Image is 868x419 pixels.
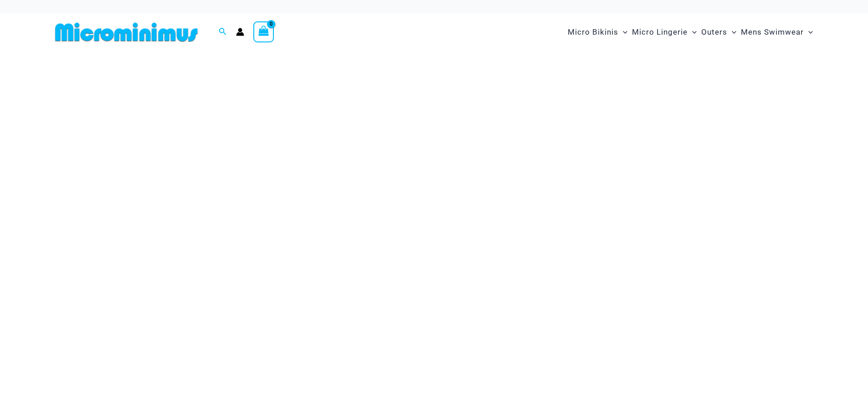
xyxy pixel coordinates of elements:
[568,21,618,44] span: Micro Bikinis
[632,21,688,44] span: Micro Lingerie
[565,18,630,46] a: Micro BikinisMenu ToggleMenu Toggle
[253,21,274,42] a: View Shopping Cart, empty
[564,17,817,47] nav: Site Navigation
[236,28,244,36] a: Account icon link
[804,21,813,44] span: Menu Toggle
[618,21,627,44] span: Menu Toggle
[630,18,699,46] a: Micro LingerieMenu ToggleMenu Toggle
[688,21,697,44] span: Menu Toggle
[699,18,739,46] a: OutersMenu ToggleMenu Toggle
[727,21,736,44] span: Menu Toggle
[739,18,815,46] a: Mens SwimwearMenu ToggleMenu Toggle
[51,22,201,42] img: MM SHOP LOGO FLAT
[701,21,727,44] span: Outers
[741,21,804,44] span: Mens Swimwear
[219,26,227,38] a: Search icon link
